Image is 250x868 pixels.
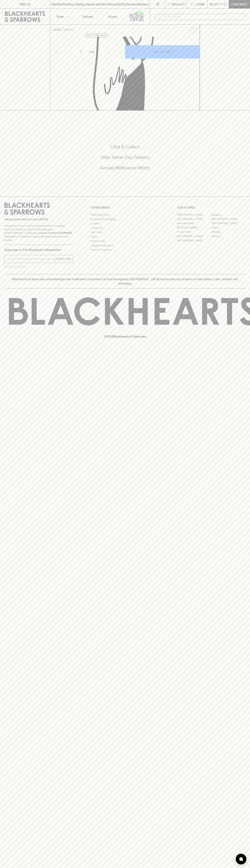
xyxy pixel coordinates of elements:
[19,2,31,6] p: FIND US
[91,213,159,217] a: Bottle Drop FAQ's
[39,231,72,234] strong: Liquor License #32064953
[153,50,172,54] p: ADD TO CART
[188,26,198,35] button: Add to wishlist
[64,28,72,31] a: SHOP
[239,857,243,861] img: bubble-icon
[177,213,211,217] a: [GEOGRAPHIC_DATA]
[177,238,211,243] a: [GEOGRAPHIC_DATA]
[91,248,159,252] a: Terms & Conditions
[55,255,73,263] button: SUBSCRIBE
[177,225,211,230] a: [PERSON_NAME]
[163,14,243,20] input: Try "Pinot noir"
[50,9,75,24] button: Shop
[91,239,159,243] a: Privacy Policy
[172,2,185,6] p: Wishlist
[7,256,55,262] input: e.g. jane@blackheartsandsparrows.com.au
[56,257,71,261] p: SUBSCRIBE
[4,218,73,221] p: Sibling owned and run since [DATE]
[53,28,61,31] a: HOME
[91,235,159,239] a: FAQ's
[4,248,73,252] p: Subscribe to The Blackhearts Newsletter
[177,221,211,225] a: Brunswick West
[91,205,159,210] p: OTHER AREAS
[85,33,108,38] button: Add to wishlist
[211,221,246,225] a: [GEOGRAPHIC_DATA]
[177,205,246,210] p: OUR STORES
[4,224,73,242] p: It is against the law to sell or supply alcohol to, or to obtain alcohol on behalf of a person un...
[56,14,64,19] p: Shop
[88,48,125,55] div: Can
[211,217,246,221] a: [GEOGRAPHIC_DATA]
[177,217,211,221] a: [GEOGRAPHIC_DATA]
[91,230,159,235] a: Gift Cards
[210,2,218,6] p: $0.00
[91,243,159,248] a: Shipping Information
[108,14,117,19] p: Stores
[4,165,246,171] h5: Across Melbourne Metro
[4,130,246,189] div: Call to action block
[211,234,246,238] a: Prahran
[7,277,243,286] p: Blackhearts & Sparrows acknowledges the traditional Custodians of land throughout [GEOGRAPHIC_DAT...
[4,265,73,268] p: We will never spam you
[4,144,246,150] h5: Click & Collect
[75,9,100,24] a: Tastings
[211,225,246,230] a: Fitzroy
[125,45,200,59] button: ADD TO CART
[211,213,246,217] a: Braddon
[177,230,211,234] a: Fitzroy North
[211,230,246,234] a: Geelong
[177,234,211,238] a: [GEOGRAPHIC_DATA]
[82,14,93,19] p: Tastings
[100,9,125,24] a: Stores
[91,221,159,226] a: Careers
[50,37,200,110] img: Wolf of The Willows Pacific Sour
[91,217,159,221] a: Business & Bulk Gifting
[89,50,95,54] p: Can
[91,226,159,230] a: Contact Us
[195,2,204,6] p: Login
[231,2,247,6] p: Checkout
[224,3,226,5] p: 0
[4,154,246,160] h5: Uber Same-Day Delivery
